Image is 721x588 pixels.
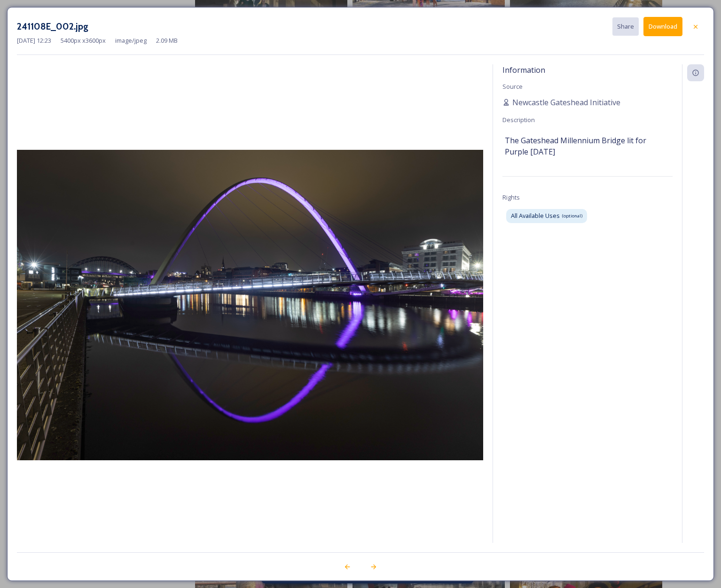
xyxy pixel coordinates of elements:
[502,116,535,124] span: Description
[512,97,620,108] span: Newcastle Gateshead Initiative
[115,36,147,45] span: image/jpeg
[17,150,483,460] img: 241108E_002.jpg
[562,213,582,219] span: (optional)
[502,65,545,75] span: Information
[156,36,178,45] span: 2.09 MB
[61,36,106,45] span: 5400 px x 3600 px
[612,17,639,36] button: Share
[502,193,520,201] span: Rights
[17,36,51,45] span: [DATE] 12:23
[643,17,682,36] button: Download
[505,135,670,157] span: The Gateshead Millennium Bridge lit for Purple [DATE]
[17,20,88,33] h3: 241108E_002.jpg
[511,211,560,220] span: All Available Uses
[502,82,523,91] span: Source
